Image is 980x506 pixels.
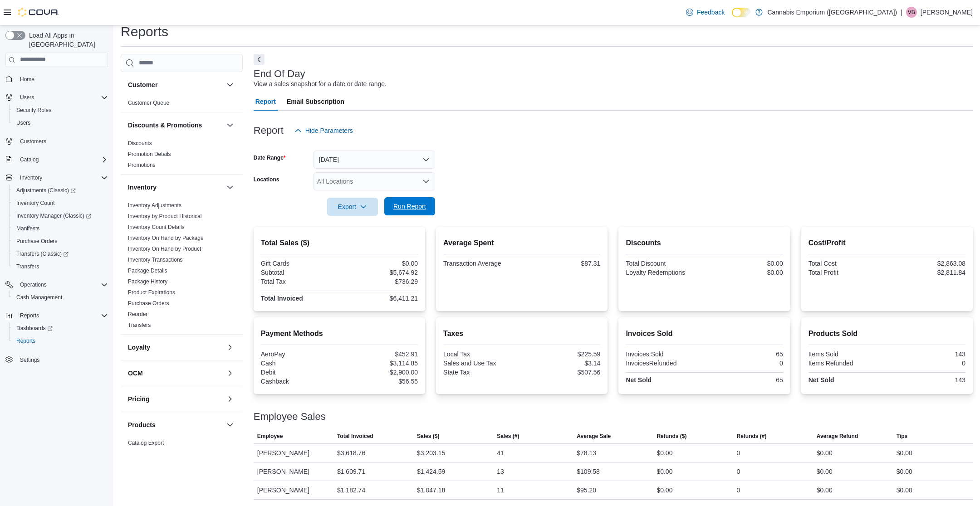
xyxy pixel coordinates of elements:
button: Security Roles [9,104,112,117]
a: Reorder [128,311,147,317]
div: $3.14 [524,360,600,367]
div: Invoices Sold [626,350,702,358]
nav: Complex example [5,69,108,390]
div: $1,424.59 [417,466,445,477]
span: Reports [13,336,108,346]
h2: Payment Methods [261,328,418,339]
span: Reports [16,337,35,345]
span: Transfers [128,321,151,329]
a: Inventory by Product Historical [128,213,202,219]
span: Feedback [697,8,725,17]
div: $0.00 [706,260,783,267]
span: Users [16,119,30,126]
span: Product Expirations [128,289,175,296]
span: Home [20,76,34,83]
div: 0 [737,448,740,458]
div: Transaction Average [443,260,520,267]
span: Inventory Transactions [128,256,183,263]
button: Loyalty [128,343,223,352]
p: [PERSON_NAME] [921,7,973,18]
a: Transfers (Classic) [13,248,72,259]
button: Hide Parameters [291,122,357,140]
div: Gift Cards [261,260,338,267]
h3: Report [254,125,284,136]
div: $507.56 [524,369,600,376]
div: Subtotal [261,269,338,276]
div: $0.00 [817,448,833,458]
span: Reports [20,312,39,319]
button: Inventory [2,171,112,184]
span: Users [20,94,34,101]
h3: End Of Day [254,68,305,79]
span: Dashboards [13,323,108,334]
a: Customers [16,136,50,147]
div: $87.31 [524,260,600,267]
span: Cash Management [13,292,108,303]
a: Inventory On Hand by Product [128,246,201,252]
button: Manifests [9,222,112,235]
div: Inventory [121,200,243,334]
span: Transfers [16,263,39,270]
div: $3,203.15 [417,448,445,458]
button: OCM [128,369,223,378]
span: Settings [16,354,108,365]
span: Customers [20,138,46,145]
span: Inventory Adjustments [128,202,181,209]
button: Users [2,91,112,104]
div: Customer [121,97,243,112]
h3: Customer [128,80,157,89]
h3: Pricing [128,394,149,404]
div: $0.00 [817,485,833,496]
button: Cash Management [9,291,112,304]
div: [PERSON_NAME] [254,444,333,462]
a: Transfers [128,322,151,328]
a: Inventory Adjustments [128,202,181,209]
a: Inventory Manager (Classic) [9,209,112,222]
button: Home [2,73,112,86]
div: Total Tax [261,278,338,285]
button: Transfers [9,260,112,273]
a: Products to Archive [128,451,175,457]
span: Inventory Manager (Classic) [16,212,91,219]
div: 0 [706,360,783,367]
strong: Net Sold [626,376,652,384]
div: Sales and Use Tax [443,360,520,367]
div: [PERSON_NAME] [254,481,333,499]
span: Dashboards [16,325,53,332]
div: State Tax [443,369,520,376]
div: 65 [706,350,783,358]
button: Operations [16,279,50,290]
button: Customer [128,80,223,89]
a: Transfers [13,261,43,272]
button: Products [225,419,235,430]
button: [DATE] [314,151,435,169]
a: Purchase Orders [13,236,61,247]
h2: Total Sales ($) [261,238,418,248]
span: Promotions [128,161,156,169]
span: Discounts [128,140,152,147]
span: Products to Archive [128,450,175,457]
h3: Loyalty [128,343,150,352]
a: Manifests [13,223,43,234]
div: Items Sold [808,350,885,358]
span: Report [255,92,276,111]
span: Inventory Count [13,198,108,209]
div: 0 [889,360,965,367]
a: Inventory On Hand by Package [128,235,204,241]
span: Catalog [20,156,39,163]
span: Cash Management [16,294,62,301]
button: Settings [2,353,112,366]
button: Pricing [225,394,235,404]
div: $1,047.18 [417,485,445,496]
span: Refunds ($) [657,433,686,440]
div: Local Tax [443,350,520,358]
h3: OCM [128,369,143,378]
span: Adjustments (Classic) [13,185,108,196]
a: Inventory Count Details [128,224,185,230]
div: Cash [261,360,338,367]
div: $0.00 [657,466,672,477]
span: Manifests [16,225,39,232]
span: Security Roles [16,107,51,114]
